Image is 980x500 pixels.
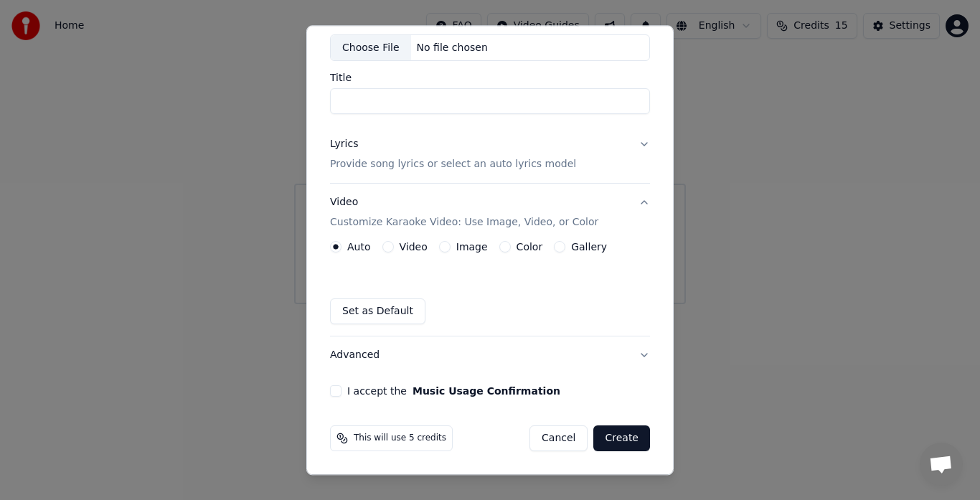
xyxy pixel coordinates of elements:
p: Customize Karaoke Video: Use Image, Video, or Color [330,216,598,230]
div: VideoCustomize Karaoke Video: Use Image, Video, or Color [330,242,650,336]
p: Provide song lyrics or select an auto lyrics model [330,158,576,172]
label: I accept the [347,387,560,397]
div: Video [330,196,598,230]
label: Title [330,73,650,83]
button: VideoCustomize Karaoke Video: Use Image, Video, or Color [330,184,650,242]
div: Lyrics [330,138,358,152]
label: Gallery [571,242,607,253]
button: LyricsProvide song lyrics or select an auto lyrics model [330,126,650,184]
label: Color [517,242,543,253]
span: This will use 5 credits [354,433,446,445]
button: I accept the [413,387,560,397]
label: Auto [347,242,371,253]
button: Set as Default [330,299,425,325]
div: No file chosen [411,41,494,55]
button: Cancel [529,426,588,452]
div: Choose File [331,35,411,61]
label: Video [400,242,428,253]
button: Advanced [330,337,650,374]
button: Create [593,426,650,452]
label: Image [456,242,488,253]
